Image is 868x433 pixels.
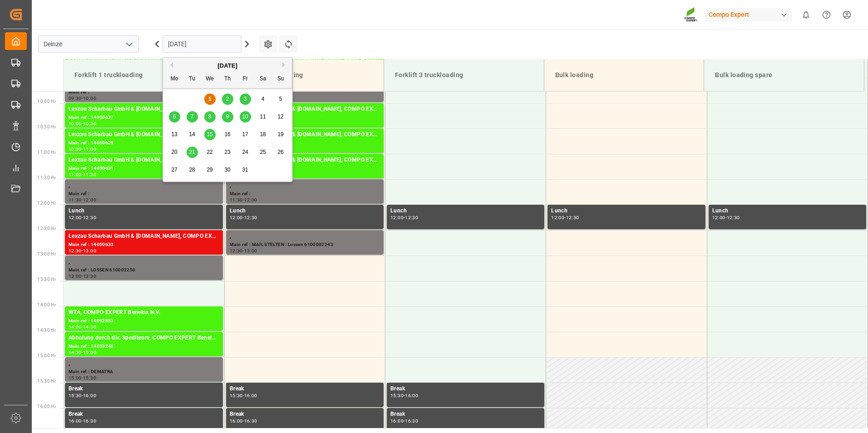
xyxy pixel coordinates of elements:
[69,130,219,139] div: Lexzau Scharbau GmbH & [DOMAIN_NAME], COMPO EXPERT Benelux N.V.
[390,384,541,394] div: Break
[69,410,219,419] div: Break
[816,5,837,25] button: Help Center
[169,164,180,176] div: Choose Monday, October 27th, 2025
[38,35,139,53] input: Type to search/select
[712,216,725,220] div: 12:00
[37,302,56,307] span: 14:00 Hr
[37,251,56,256] span: 13:00 Hr
[204,129,216,140] div: Choose Wednesday, October 15th, 2025
[82,376,83,380] div: -
[260,113,266,120] span: 11
[37,379,56,384] span: 15:30 Hr
[222,111,233,123] div: Choose Thursday, October 9th, 2025
[69,207,219,216] div: Lunch
[244,216,257,220] div: 12:30
[69,232,219,241] div: Lexzau Scharbau GmbH & [DOMAIN_NAME], COMPO EXPERT Benelux N.V.
[230,181,380,190] div: ,
[231,67,376,84] div: Forklift 2 truckloading
[208,113,212,120] span: 8
[564,216,566,220] div: -
[83,249,96,253] div: 13:00
[230,394,243,398] div: 15:30
[684,7,699,23] img: Screenshot%202023-09-29%20at%2010.02.21.png_1712312052.png
[230,114,380,122] div: Main ref : 14050628
[796,5,816,25] button: show 0 new notifications
[230,165,380,172] div: Main ref : 14050632
[69,89,219,96] div: Main ref :
[204,164,216,176] div: Choose Wednesday, October 29th, 2025
[240,111,251,123] div: Choose Friday, October 10th, 2025
[69,181,219,190] div: ,
[204,93,216,105] div: Choose Wednesday, October 1st, 2025
[242,131,248,138] span: 17
[230,216,243,220] div: 12:00
[230,130,380,139] div: Lexzau Scharbau GmbH & [DOMAIN_NAME], COMPO EXPERT Benelux N.V.
[171,167,177,173] span: 27
[69,198,82,202] div: 11:30
[705,8,792,21] div: Compo Expert
[83,172,96,177] div: 11:30
[257,111,269,123] div: Choose Saturday, October 11th, 2025
[705,6,796,23] button: Compo Expert
[37,226,56,231] span: 12:30 Hr
[187,129,198,140] div: Choose Tuesday, October 14th, 2025
[122,37,136,51] button: open menu
[171,131,177,138] span: 13
[208,96,212,102] span: 1
[83,122,96,126] div: 10:30
[243,249,244,253] div: -
[189,149,195,155] span: 21
[168,62,173,68] button: Previous Month
[207,149,212,155] span: 22
[71,67,216,84] div: Forklift 1 truckloading
[82,147,83,151] div: -
[37,99,56,104] span: 10:00 Hr
[69,350,82,354] div: 14:30
[244,198,257,202] div: 12:00
[275,93,286,105] div: Choose Sunday, October 5th, 2025
[83,198,96,202] div: 12:00
[191,113,194,120] span: 7
[189,131,195,138] span: 14
[390,419,404,423] div: 16:00
[277,131,283,138] span: 19
[230,410,380,419] div: Break
[405,394,418,398] div: 16:00
[240,129,251,140] div: Choose Friday, October 17th, 2025
[244,96,247,102] span: 3
[275,147,286,158] div: Choose Sunday, October 26th, 2025
[207,131,212,138] span: 15
[552,67,697,84] div: Bulk loading
[222,93,233,105] div: Choose Thursday, October 2nd, 2025
[226,113,229,120] span: 9
[257,93,269,105] div: Choose Saturday, October 4th, 2025
[260,131,266,138] span: 18
[404,394,405,398] div: -
[244,419,257,423] div: 16:30
[230,207,380,216] div: Lunch
[244,249,257,253] div: 13:00
[37,175,56,180] span: 11:30 Hr
[69,114,219,122] div: Main ref : 14050627
[69,139,219,147] div: Main ref : 14050629
[224,167,230,173] span: 30
[69,359,219,368] div: ,
[222,74,233,85] div: Th
[551,207,701,216] div: Lunch
[391,67,537,84] div: Forklift 3 truckloading
[166,90,290,179] div: month 2025-10
[243,198,244,202] div: -
[82,394,83,398] div: -
[261,96,265,102] span: 4
[390,216,404,220] div: 12:00
[230,419,243,423] div: 16:00
[69,241,219,249] div: Main ref : 14050633
[242,167,248,173] span: 31
[207,167,212,173] span: 29
[224,149,230,155] span: 23
[83,350,96,354] div: 15:00
[243,419,244,423] div: -
[230,241,380,249] div: Main ref : MAIL STELTEN : Lossen 6100002243
[69,419,82,423] div: 16:00
[69,266,219,274] div: Main ref : LOSSEN 610002250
